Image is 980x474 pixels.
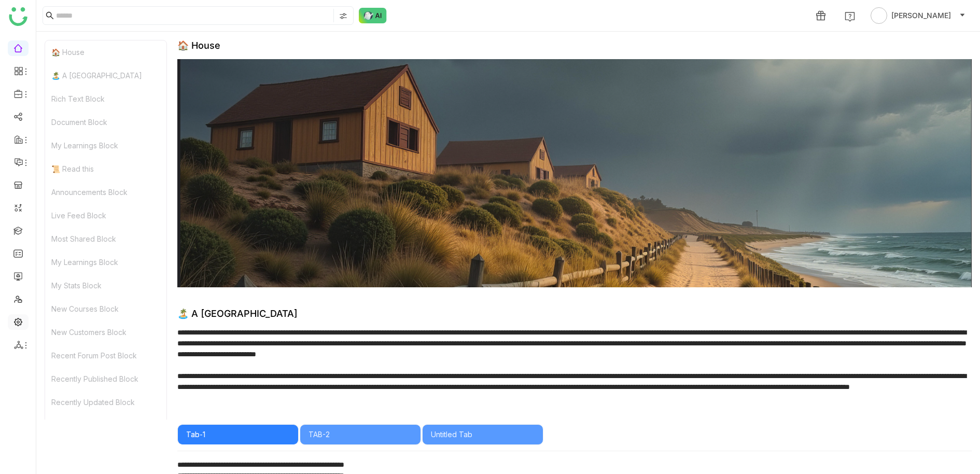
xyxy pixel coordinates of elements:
[45,344,166,367] div: Recent Forum Post Block
[339,12,347,20] img: search-type.svg
[871,7,887,24] img: avatar
[177,40,220,51] div: 🏠 House
[45,40,166,64] div: 🏠 House
[309,429,412,440] div: TAB-2
[177,308,298,319] div: 🏝️ A [GEOGRAPHIC_DATA]
[845,11,855,22] img: help.svg
[359,8,387,23] img: ask-buddy-normal.svg
[45,274,166,297] div: My Stats Block
[45,64,166,87] div: 🏝️ A [GEOGRAPHIC_DATA]
[45,367,166,391] div: Recently Published Block
[45,180,166,204] div: Announcements Block
[45,414,166,437] div: Shared By Me Block
[431,429,535,440] div: Untitled Tab
[869,7,968,24] button: [PERSON_NAME]
[45,297,166,320] div: New Courses Block
[45,320,166,344] div: New Customers Block
[891,10,951,21] span: [PERSON_NAME]
[186,429,290,440] div: Tab-1
[45,87,166,110] div: Rich Text Block
[45,134,166,157] div: My Learnings Block
[45,391,166,414] div: Recently Updated Block
[45,250,166,274] div: My Learnings Block
[45,157,166,180] div: 📜 Read this
[45,204,166,227] div: Live Feed Block
[9,7,27,26] img: logo
[45,110,166,134] div: Document Block
[45,227,166,250] div: Most Shared Block
[177,59,972,287] img: 68553b2292361c547d91f02a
